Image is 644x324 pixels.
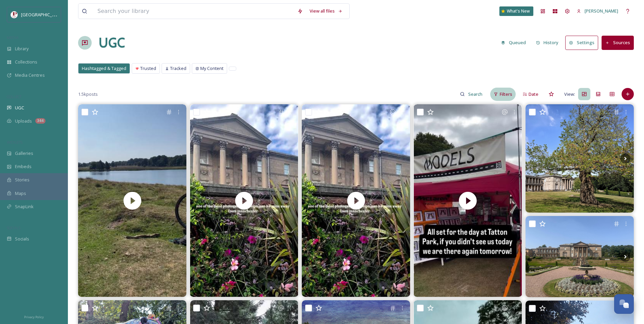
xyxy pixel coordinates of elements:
a: [PERSON_NAME] [573,4,622,18]
span: Filters [500,91,512,97]
a: History [533,36,566,49]
span: SnapLink [15,203,34,210]
span: Uploads [15,118,32,124]
button: Open Chat [614,294,634,314]
span: Media Centres [15,72,45,78]
span: Stories [15,177,30,183]
a: Privacy Policy [24,312,44,321]
img: download%20(5).png [11,11,18,18]
span: Trusted [140,65,156,72]
span: Tracked [170,65,186,72]
span: 1.5k posts [78,91,98,97]
a: View all files [306,4,346,18]
input: Search [465,87,487,101]
span: Hashtagged & Tagged [82,65,126,72]
span: Embeds [15,163,32,170]
button: Settings [565,36,598,50]
img: thumbnail [78,104,186,297]
button: Sources [602,36,634,50]
span: MEDIA [7,35,19,40]
input: Search your library [94,4,294,19]
span: Collections [15,59,37,65]
span: My Content [200,65,223,72]
button: Queued [498,36,529,49]
span: [PERSON_NAME] [585,8,618,14]
span: View: [564,91,575,97]
img: thumbnail [190,104,298,297]
span: WIDGETS [7,140,22,145]
img: A few pictures from Tatton Park in Cheshire, glorious sunshine as you can see #tattonpark #NT #kn... [526,104,634,213]
a: Settings [565,36,602,50]
img: thumbnail [413,104,522,297]
span: UGC [15,105,24,111]
span: SOCIALS [7,225,20,230]
span: Privacy Policy [24,315,44,319]
span: Library [15,46,29,52]
img: Really nice sunny afternoon at tatton park tattonpark as im a big Canaletto fan got to see two lo... [526,216,634,297]
img: thumbnail [302,104,410,297]
span: Galleries [15,150,33,157]
video: Perfect day for a run out on the gravel bike. ❤️#gravelbike #tattonpark #cheshire [78,104,186,297]
video: Just 30 minutes outside of Manchester lies Tatton Park — a place that feels like you’ve escaped i... [190,104,298,297]
a: UGC [98,33,125,53]
span: Maps [15,190,26,197]
button: History [533,36,562,49]
video: Just 30 minutes outside of Manchester lies Tatton Park — a place that feels like you’ve escaped i... [302,104,410,297]
a: What's New [499,6,533,16]
span: [GEOGRAPHIC_DATA] [21,11,64,18]
a: Queued [498,36,533,49]
span: Socials [15,236,29,242]
span: COLLECT [7,94,21,99]
video: Great reaction to my latest framed F1! I am going to do more classic F1 cars from the past!#class... [413,104,522,297]
span: Date [529,91,538,97]
div: 344 [35,118,45,124]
